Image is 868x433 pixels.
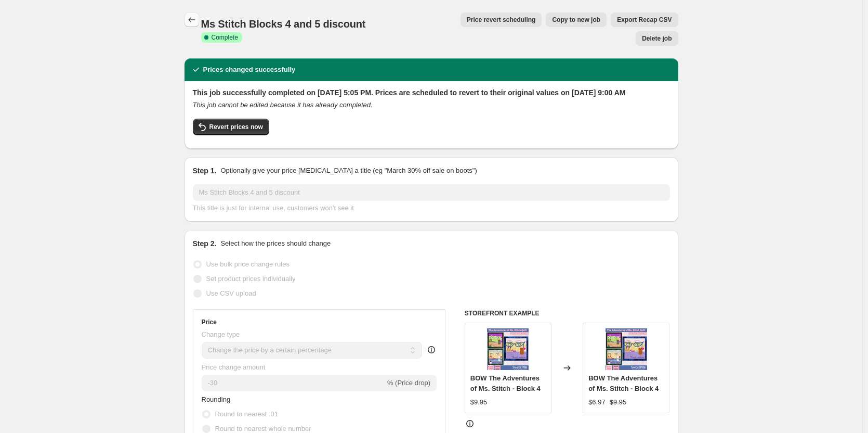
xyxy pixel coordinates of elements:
[617,16,672,24] span: Export Recap CSV
[193,165,217,176] h2: Step 1.
[470,374,541,392] span: BOW The Adventures of Ms. Stitch - Block 4
[193,184,670,201] input: 30% off holiday sale
[606,328,647,370] img: BOWTheAdventuresofMs.StitchQuiltBlock4_4x45x56x67x78x8_InTheHoop_80x.png
[193,204,354,212] span: This title is just for internal use, customers won't see it
[193,238,217,249] h2: Step 2.
[193,87,670,98] h2: This job successfully completed on [DATE] 5:05 PM. Prices are scheduled to revert to their origin...
[610,397,627,407] strike: $9.95
[201,18,366,30] span: Ms Stitch Blocks 4 and 5 discount
[220,165,477,176] p: Optionally give your price [MEDICAL_DATA] a title (eg "March 30% off sale on boots")
[588,397,606,407] div: $6.97
[642,34,672,43] span: Delete job
[215,425,311,432] span: Round to nearest whole number
[206,275,296,283] span: Set product prices individually
[202,318,217,326] h3: Price
[467,16,536,24] span: Price revert scheduling
[426,345,437,355] div: help
[387,379,430,387] span: % (Price drop)
[611,12,678,27] button: Export Recap CSV
[465,309,670,317] h6: STOREFRONT EXAMPLE
[202,375,385,391] input: -15
[636,31,678,46] button: Delete job
[185,12,199,27] button: Price change jobs
[487,328,529,370] img: BOWTheAdventuresofMs.StitchQuiltBlock4_4x45x56x67x78x8_InTheHoop_80x.png
[212,33,238,42] span: Complete
[202,363,266,371] span: Price change amount
[202,330,240,338] span: Change type
[215,410,278,418] span: Round to nearest .01
[220,238,331,249] p: Select how the prices should change
[193,101,373,109] i: This job cannot be edited because it has already completed.
[470,397,488,407] div: $9.95
[203,65,296,75] h2: Prices changed successfully
[461,12,542,27] button: Price revert scheduling
[588,374,659,392] span: BOW The Adventures of Ms. Stitch - Block 4
[552,16,600,24] span: Copy to new job
[206,260,290,268] span: Use bulk price change rules
[209,123,263,131] span: Revert prices now
[202,396,231,403] span: Rounding
[546,12,607,27] button: Copy to new job
[206,289,256,297] span: Use CSV upload
[193,119,269,135] button: Revert prices now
